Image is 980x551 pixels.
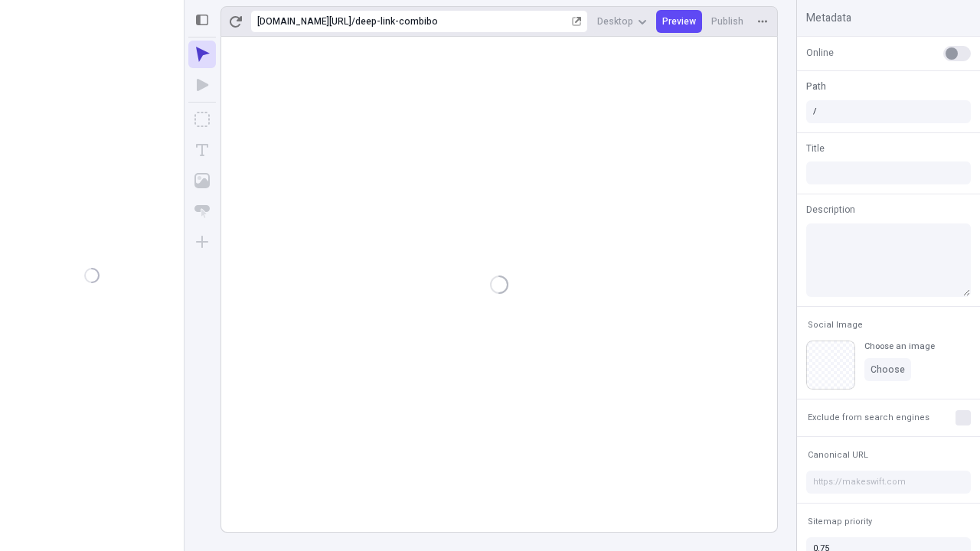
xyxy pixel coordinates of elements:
[805,316,866,334] button: Social Image
[597,15,633,28] span: Desktop
[871,364,905,376] span: Choose
[662,15,696,28] span: Preview
[806,471,971,494] input: https://makeswift.com
[805,513,875,531] button: Sitemap priority
[351,15,355,28] div: /
[808,449,868,461] span: Canonical URL
[806,142,825,155] span: Title
[257,15,351,28] div: [URL][DOMAIN_NAME]
[591,10,653,33] button: Desktop
[188,197,216,225] button: Button
[808,319,863,331] span: Social Image
[806,46,834,60] span: Online
[864,358,911,381] button: Choose
[808,412,929,423] span: Exclude from search engines
[188,136,216,164] button: Text
[864,341,935,352] div: Choose an image
[808,516,872,527] span: Sitemap priority
[355,15,569,28] div: deep-link-combibo
[806,80,826,93] span: Path
[188,167,216,194] button: Image
[805,446,871,465] button: Canonical URL
[188,106,216,133] button: Box
[656,10,702,33] button: Preview
[705,10,750,33] button: Publish
[805,409,933,427] button: Exclude from search engines
[711,15,743,28] span: Publish
[806,203,855,217] span: Description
